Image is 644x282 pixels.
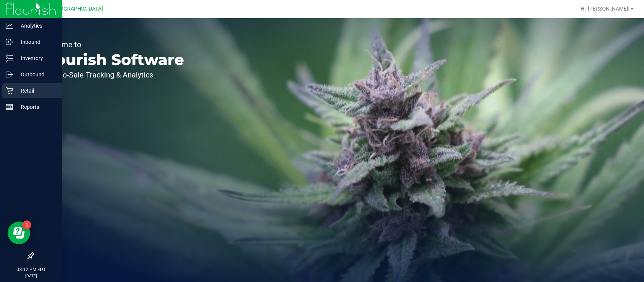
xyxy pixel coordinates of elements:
[3,266,58,273] p: 08:12 PM EDT
[581,6,630,12] span: Hi, [PERSON_NAME]!
[41,71,184,79] p: Seed-to-Sale Tracking & Analytics
[6,38,13,46] inline-svg: Inbound
[41,52,184,67] p: Flourish Software
[6,54,13,62] inline-svg: Inventory
[6,103,13,111] inline-svg: Reports
[13,70,58,79] p: Outbound
[13,86,58,95] p: Retail
[51,6,103,12] span: [GEOGRAPHIC_DATA]
[13,102,58,112] p: Reports
[22,220,31,229] iframe: Resource center unread badge
[8,222,30,244] iframe: Resource center
[41,41,184,48] p: Welcome to
[6,22,13,29] inline-svg: Analytics
[6,87,13,95] inline-svg: Retail
[6,71,13,78] inline-svg: Outbound
[13,37,58,46] p: Inbound
[3,273,58,279] p: [DATE]
[13,54,58,63] p: Inventory
[13,21,58,30] p: Analytics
